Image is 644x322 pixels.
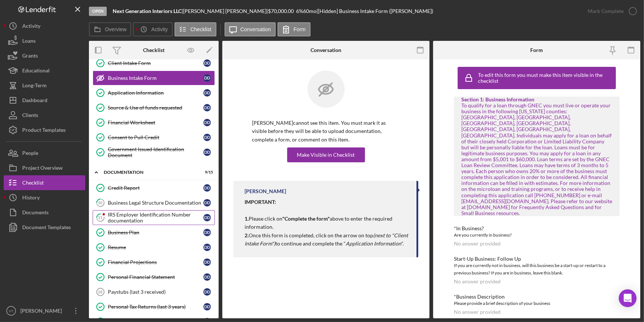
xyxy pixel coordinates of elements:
[4,19,85,33] button: Activity
[454,262,620,277] div: If you are currently not in business, will this business be a start-up or restart to a previous b...
[93,255,215,270] a: Financial ProjectionsDD
[311,47,341,53] div: Conversation
[4,190,85,205] button: History
[203,74,211,82] div: D D
[225,22,276,36] button: Conversation
[4,33,85,48] button: Loans
[245,231,409,248] p: Once this form is completed, click on the arrow on top to continue and complete the " ".
[108,230,203,235] div: Business Plan
[454,300,620,307] div: Please provide a brief description of your business
[98,215,103,220] tspan: 11
[245,198,409,231] p: Please click on above to enter the required information.
[108,75,203,81] div: Business Intake Form
[93,130,215,145] a: Consent to Pull CreditDD
[93,210,215,225] a: 11IRS Employer Identification Number documentationDD
[93,195,215,210] a: 10Business Legal Structure DocumentationDD
[454,225,620,231] div: *In Business?
[4,78,85,93] button: Long-Term
[478,72,614,84] div: To edit this form you must make this item visible in the checklist
[22,175,44,192] div: Checklist
[108,200,203,206] div: Business Legal Structure Documentation
[303,8,316,14] div: 60 mo
[203,59,211,67] div: D D
[22,108,38,124] div: Clients
[105,26,126,32] label: Overview
[4,146,85,160] a: People
[190,26,212,32] label: Checklist
[4,175,85,190] button: Checklist
[619,289,637,307] div: Open Intercom Messenger
[22,78,47,95] div: Long-Term
[203,288,211,296] div: D D
[454,294,620,300] div: *Business Description
[93,299,215,314] a: Personal Tax Returns (last 3 years)DD
[245,215,249,222] strong: 1.
[104,170,195,175] div: Documentation
[268,8,296,14] div: $70,000.00
[108,60,203,66] div: Client Intake Form
[4,220,85,235] button: Document Templates
[203,199,211,206] div: D D
[93,225,215,240] a: Business PlanDD
[108,244,203,250] div: Resume
[93,85,215,100] a: Application InformationDD
[454,309,501,315] div: No answer provided
[4,93,85,108] button: Dashboard
[580,4,640,19] button: Mark Complete
[203,303,211,310] div: D D
[108,304,203,310] div: Personal Tax Returns (last 3 years)
[108,289,203,295] div: Paystubs (last 3 received)
[108,90,203,96] div: Application Information
[203,184,211,192] div: D D
[108,274,203,280] div: Personal Financial Statement
[19,303,67,320] div: [PERSON_NAME]
[22,63,50,80] div: Educational
[203,214,211,221] div: D D
[454,241,501,247] div: No answer provided
[93,115,215,130] a: Financial WorksheetDD
[203,244,211,251] div: D D
[22,205,49,222] div: Documents
[454,279,501,284] div: No answer provided
[200,170,213,175] div: 9 / 15
[245,199,276,205] strong: IMPORTANT:
[93,240,215,255] a: ResumeDD
[93,145,215,160] a: Government Issued Identification DocumentDD
[113,8,183,14] div: |
[203,104,211,111] div: D D
[4,205,85,220] a: Documents
[108,212,203,224] div: IRS Employer Identification Number documentation
[22,190,40,207] div: History
[9,309,13,313] text: VT
[22,48,38,65] div: Grants
[203,134,211,141] div: D D
[4,160,85,175] button: Project Overview
[203,119,211,126] div: D D
[108,259,203,265] div: Financial Projections
[93,100,215,115] a: Source & Use of funds requestedDD
[93,180,215,195] a: Credit ReportDD
[108,146,203,158] div: Government Issued Identification Document
[240,26,271,32] label: Conversation
[113,8,182,14] b: Next Generation Interiors LLC
[297,147,355,162] div: Make Visible in Checklist
[22,123,66,139] div: Product Templates
[203,258,211,266] div: D D
[4,123,85,137] button: Product Templates
[454,231,620,239] div: Are you currently in business?
[203,229,211,236] div: D D
[461,103,612,216] div: To qualify for a loan through GNEC you must live or operate your business in the following [US_ST...
[89,22,131,36] button: Overview
[108,134,203,140] div: Consent to Pull Credit
[203,89,211,97] div: D D
[4,108,85,123] a: Clients
[93,284,215,299] a: 16Paystubs (last 3 received)DD
[252,119,400,144] p: [PERSON_NAME] cannot see this item. You must mark it as visible before they will be able to uploa...
[22,93,47,110] div: Dashboard
[22,160,63,177] div: Project Overview
[22,146,38,162] div: People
